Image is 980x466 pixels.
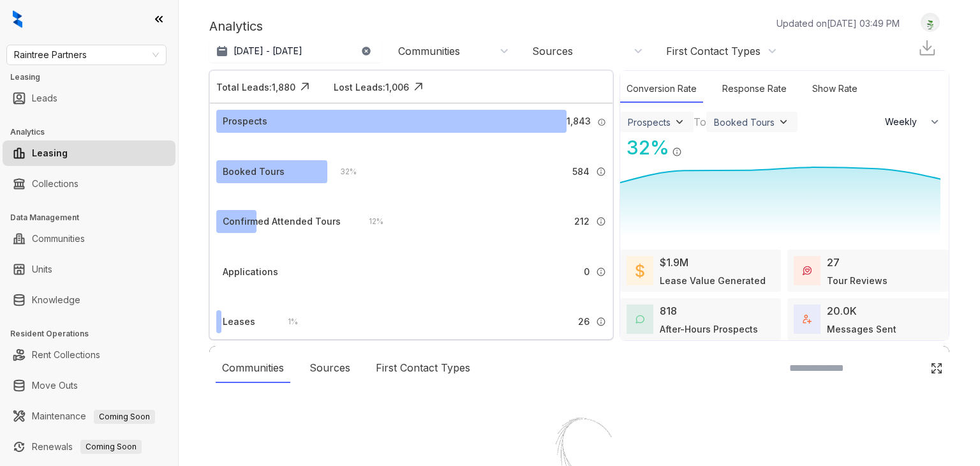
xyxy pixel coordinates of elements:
div: Lost Leads: 1,006 [334,80,409,94]
span: Raintree Partners [14,45,159,64]
div: Lease Value Generated [660,274,766,287]
a: Leads [32,86,57,111]
img: Click Icon [682,135,701,154]
div: Conversion Rate [620,75,703,103]
div: Confirmed Attended Tours [223,214,341,229]
div: Communities [398,44,460,58]
h3: Data Management [10,212,178,223]
h3: Resident Operations [10,328,178,340]
img: Info [596,267,606,277]
div: Response Rate [716,75,793,103]
img: Download [917,38,937,57]
img: Info [596,317,606,327]
div: Communities [216,354,290,383]
a: Leasing [32,140,68,166]
h3: Analytics [10,126,178,138]
li: Leasing [3,140,175,166]
img: Info [672,147,682,157]
div: Applications [223,265,278,279]
span: 0 [584,265,590,279]
div: Tour Reviews [827,274,887,287]
div: First Contact Types [369,354,477,383]
a: Rent Collections [32,342,100,368]
span: Coming Soon [80,440,142,454]
a: Move Outs [32,373,78,398]
div: To [694,114,706,130]
a: Units [32,257,52,282]
span: 212 [574,214,590,229]
img: ViewFilterArrow [673,116,686,128]
li: Maintenance [3,403,175,429]
li: Move Outs [3,373,175,398]
div: After-Hours Prospects [660,322,758,336]
button: [DATE] - [DATE] [209,40,382,63]
img: LeaseValue [635,263,644,278]
img: TourReviews [803,266,812,275]
li: Knowledge [3,287,175,313]
span: 1,843 [567,114,591,128]
div: Messages Sent [827,322,896,336]
li: Communities [3,226,175,252]
span: Weekly [885,116,924,128]
div: $1.9M [660,255,688,270]
div: 27 [827,255,840,270]
img: logo [13,10,22,28]
div: 1 % [275,315,298,329]
img: TotalFum [803,315,812,324]
li: Rent Collections [3,342,175,368]
div: First Contact Types [666,44,761,58]
img: Info [597,118,605,126]
li: Collections [3,171,175,197]
button: Weekly [877,110,949,133]
img: Info [596,216,606,227]
a: Knowledge [32,287,80,313]
img: Click Icon [409,77,428,96]
span: 26 [578,315,590,329]
img: Click Icon [295,77,315,96]
p: Updated on [DATE] 03:49 PM [776,17,900,30]
div: Leases [223,315,255,329]
div: 32 % [327,165,357,179]
li: Leads [3,86,175,111]
img: UserAvatar [921,16,939,29]
div: Sources [532,44,573,58]
span: Coming Soon [94,410,155,424]
li: Units [3,257,175,282]
p: [DATE] - [DATE] [234,45,302,57]
img: Info [596,167,606,177]
h3: Leasing [10,71,178,83]
div: 818 [660,303,677,319]
img: AfterHoursConversations [635,315,644,324]
div: Prospects [628,117,671,128]
img: SearchIcon [903,363,914,373]
a: Collections [32,171,78,197]
div: Booked Tours [714,117,775,128]
div: 32 % [620,133,669,162]
div: 20.0K [827,303,857,319]
a: Communities [32,226,85,252]
div: Booked Tours [223,165,285,179]
div: Show Rate [806,75,864,103]
div: Prospects [223,114,267,128]
img: Click Icon [930,362,943,375]
p: Analytics [209,17,263,36]
li: Renewals [3,434,175,460]
div: Total Leads: 1,880 [216,80,295,94]
div: Sources [303,354,357,383]
span: 584 [572,165,590,179]
img: ViewFilterArrow [777,116,790,128]
div: 12 % [356,214,383,229]
a: RenewalsComing Soon [32,434,142,460]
